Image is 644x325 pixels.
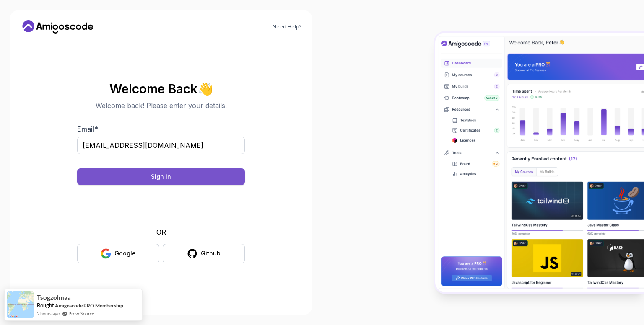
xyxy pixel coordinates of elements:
a: Home link [20,20,96,34]
span: tsogzolmaa [37,294,71,301]
a: ProveSource [68,310,94,317]
div: Sign in [151,173,171,181]
iframe: Widget containing checkbox for hCaptcha security challenge [98,190,224,222]
button: Google [77,244,159,263]
div: Google [114,249,136,258]
p: OR [156,227,166,237]
a: Amigoscode PRO Membership [55,302,123,309]
a: Need Help? [273,23,302,30]
img: Amigoscode Dashboard [435,33,644,293]
label: Email * [77,125,98,133]
button: Github [163,244,245,263]
img: provesource social proof notification image [7,291,34,318]
p: Welcome back! Please enter your details. [77,101,245,111]
h2: Welcome Back [77,82,245,95]
span: 👋 [197,81,213,96]
input: Enter your email [77,137,245,154]
button: Sign in [77,168,245,185]
div: Github [201,249,221,258]
span: 2 hours ago [37,310,60,317]
span: Bought [37,302,54,309]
